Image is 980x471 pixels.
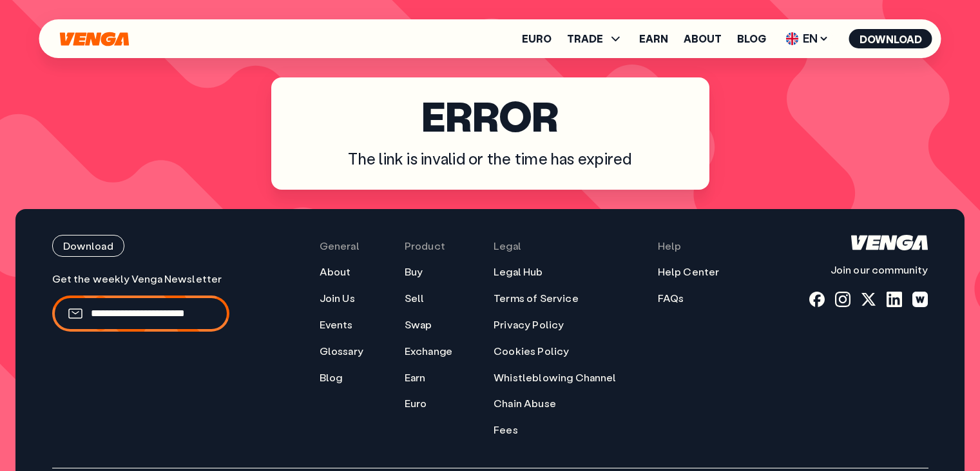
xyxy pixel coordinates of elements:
a: Exchange [405,345,452,358]
span: General [320,239,360,253]
a: Events [320,318,353,332]
p: Join our community [809,263,928,277]
a: Legal Hub [494,265,543,279]
a: Cookies Policy [494,345,569,358]
svg: Home [851,235,928,250]
a: Swap [405,318,432,332]
a: FAQs [658,292,684,305]
a: Fees [494,423,518,437]
a: Help Center [658,265,720,279]
a: About [684,34,722,44]
a: linkedin [887,292,902,307]
span: Help [658,239,682,253]
a: Download [52,235,229,257]
a: Chain Abuse [494,397,556,410]
a: Blog [320,371,343,385]
span: EN [782,28,834,49]
a: Privacy Policy [494,318,564,332]
a: Sell [405,292,425,305]
a: warpcast [912,292,928,307]
a: Blog [737,34,766,44]
span: Product [405,239,445,253]
a: instagram [835,292,850,307]
a: Join Us [320,292,355,305]
a: Euro [405,397,427,410]
a: Euro [522,34,552,44]
button: Download [849,29,932,48]
img: flag-uk [786,32,799,45]
a: Earn [639,34,668,44]
a: Earn [405,371,426,385]
a: Whistleblowing Channel [494,371,617,385]
a: Buy [405,265,423,279]
button: Download [52,235,124,257]
p: Get the weekly Venga Newsletter [52,272,229,286]
span: TRADE [567,34,603,44]
a: fb [809,292,825,307]
span: TRADE [567,31,624,46]
span: Legal [494,239,521,253]
h1: Error [287,98,694,133]
a: About [320,265,351,279]
a: Glossary [320,345,363,358]
p: The link is invalid or the time has expired [287,148,694,168]
a: Terms of Service [494,292,579,305]
svg: Home [59,32,131,46]
a: x [861,292,876,307]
